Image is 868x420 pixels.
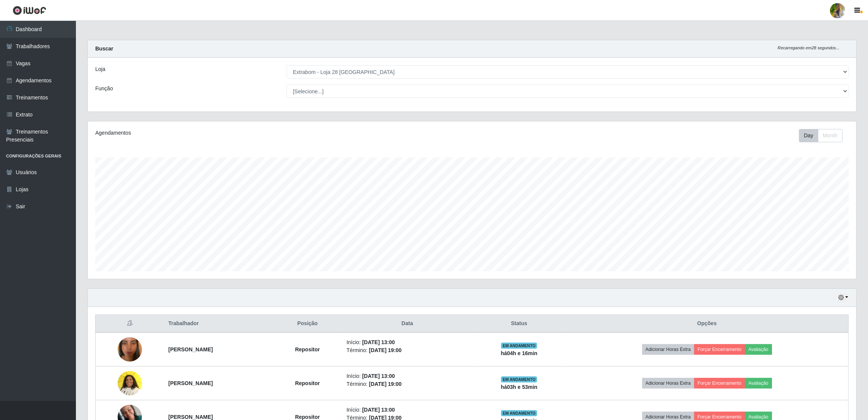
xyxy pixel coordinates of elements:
[347,338,468,346] li: Início:
[118,328,142,371] img: 1748978013900.jpeg
[169,380,213,386] strong: [PERSON_NAME]
[169,346,213,352] strong: [PERSON_NAME]
[694,344,745,355] button: Forçar Encerramento
[95,46,113,52] strong: Buscar
[295,380,320,386] strong: Repositor
[295,346,320,352] strong: Repositor
[95,85,113,93] label: Função
[95,65,105,73] label: Loja
[347,346,468,354] li: Término:
[347,406,468,414] li: Início:
[369,347,402,353] time: [DATE] 19:00
[347,372,468,380] li: Início:
[369,381,402,387] time: [DATE] 19:00
[273,315,342,333] th: Posição
[342,315,473,333] th: Data
[501,376,537,382] span: EM ANDAMENTO
[778,46,840,50] i: Recarregando em 28 segundos...
[362,407,395,413] time: [DATE] 13:00
[13,6,46,15] img: CoreUI Logo
[566,315,848,333] th: Opções
[818,129,843,142] button: Month
[501,343,537,349] span: EM ANDAMENTO
[473,315,566,333] th: Status
[694,378,745,389] button: Forçar Encerramento
[95,129,403,137] div: Agendamentos
[501,384,538,390] strong: há 03 h e 53 min
[501,350,538,356] strong: há 04 h e 16 min
[745,378,772,389] button: Avaliação
[642,378,694,389] button: Adicionar Horas Extra
[745,344,772,355] button: Avaliação
[295,414,320,420] strong: Repositor
[118,367,142,399] img: 1755799488421.jpeg
[347,380,468,388] li: Término:
[799,129,843,142] div: First group
[799,129,849,142] div: Toolbar with button groups
[164,315,273,333] th: Trabalhador
[799,129,818,142] button: Day
[501,410,537,416] span: EM ANDAMENTO
[642,344,694,355] button: Adicionar Horas Extra
[362,373,395,379] time: [DATE] 13:00
[169,414,213,420] strong: [PERSON_NAME]
[362,339,395,345] time: [DATE] 13:00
